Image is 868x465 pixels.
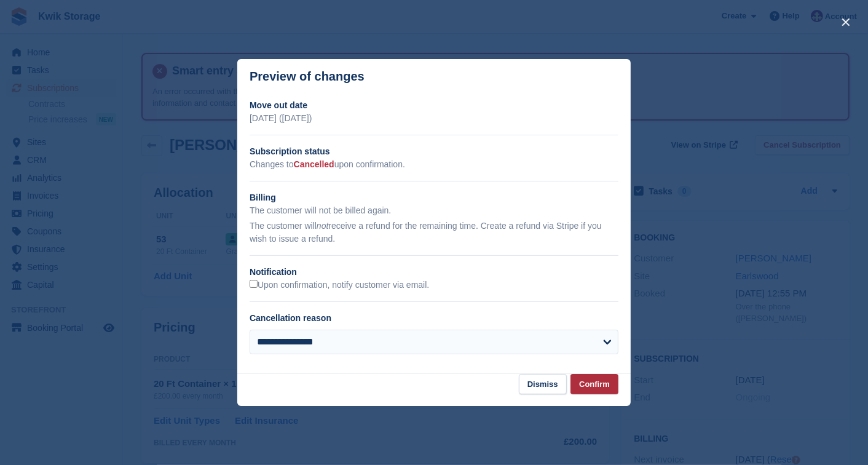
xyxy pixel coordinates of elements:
[250,313,331,323] label: Cancellation reason
[250,220,618,245] p: The customer will receive a refund for the remaining time. Create a refund via Stripe if you wish...
[836,12,856,32] button: close
[250,204,618,217] p: The customer will not be billed again.
[294,159,334,169] span: Cancelled
[250,158,618,171] p: Changes to upon confirmation.
[570,374,618,394] button: Confirm
[250,191,618,204] h2: Billing
[250,112,618,125] p: [DATE] ([DATE])
[317,221,328,231] em: not
[250,99,618,112] h2: Move out date
[250,70,365,84] p: Preview of changes
[250,280,258,288] input: Upon confirmation, notify customer via email.
[250,266,618,279] h2: Notification
[250,145,618,158] h2: Subscription status
[519,374,567,394] button: Dismiss
[250,280,429,291] label: Upon confirmation, notify customer via email.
